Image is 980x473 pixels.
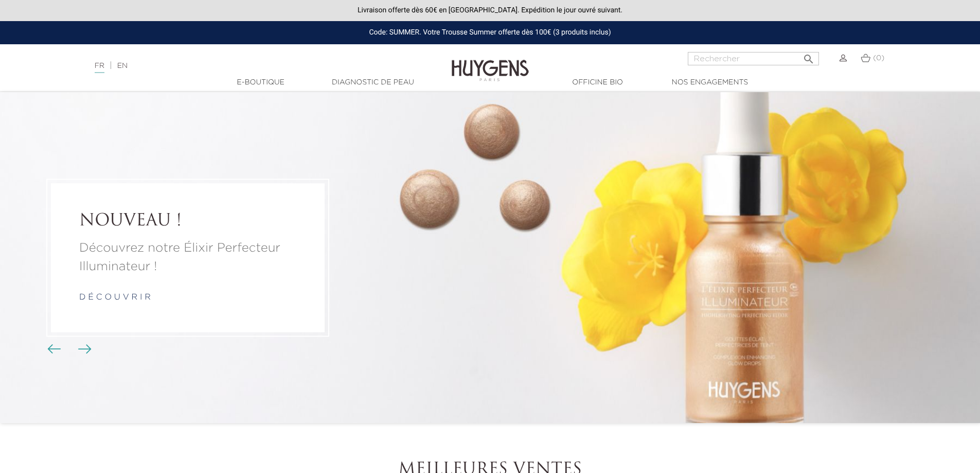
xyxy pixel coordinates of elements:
[322,77,424,88] a: Diagnostic de peau
[873,55,884,62] span: (0)
[79,239,296,276] a: Découvrez notre Élixir Perfecteur Illuminateur !
[117,62,128,69] a: EN
[799,49,818,63] button: 
[79,212,296,231] a: NOUVEAU !
[51,342,85,357] div: Boutons du carrousel
[688,52,819,65] input: Rechercher
[79,293,151,302] a: d é c o u v r i r
[95,62,104,73] a: FR
[90,60,401,72] div: |
[658,77,761,88] a: Nos engagements
[803,50,815,62] i: 
[546,77,649,88] a: Officine Bio
[452,43,529,83] img: Huygens
[209,77,312,88] a: E-Boutique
